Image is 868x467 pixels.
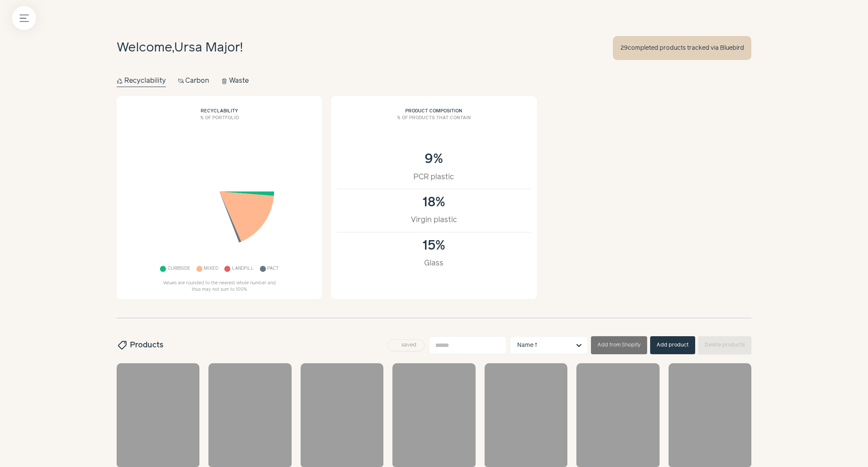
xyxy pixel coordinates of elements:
[337,115,530,128] h3: % of products that contain
[346,238,521,253] div: 15%
[208,363,291,467] a: Botanic Buzz Body Lotion
[388,339,425,351] button: saved
[576,363,659,467] a: Brighten Up Vitamin C Serum
[613,36,751,60] div: 29 completed products tracked via Bluebird
[398,343,419,348] span: saved
[346,258,521,269] div: Glass
[221,75,249,87] button: Waste
[232,264,254,274] span: Landfill
[346,172,521,183] div: PCR plastic
[123,102,316,115] h2: Recyclability
[669,363,751,467] a: Citrus Riot Body Wash
[591,336,647,354] button: Add from Shopify
[117,39,243,58] h1: Welcome, !
[160,280,280,294] p: Values are rounded to the nearest whole number and thus may not sum to 100%.
[650,336,695,354] button: Add product
[117,75,166,87] button: Recyclability
[117,363,199,467] a: Alpine Rich Cream
[337,102,530,115] h2: Product composition
[346,152,521,167] div: 9%
[178,75,210,87] button: Carbon
[117,340,163,351] h2: Products
[174,42,240,54] span: Ursa Major
[123,115,316,128] h3: % of portfolio
[485,363,567,467] a: Bright & Easy 3-minute Flash Mask
[267,264,279,274] span: Pact
[204,264,218,274] span: Mixed
[168,264,190,274] span: Curbside
[116,340,127,350] span: sell
[346,214,521,226] div: Virgin plastic
[346,195,521,210] div: 18%
[301,363,383,467] a: Botanic Buzz Hand Cream
[392,363,475,467] a: Botanic Buzz Hand Wash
